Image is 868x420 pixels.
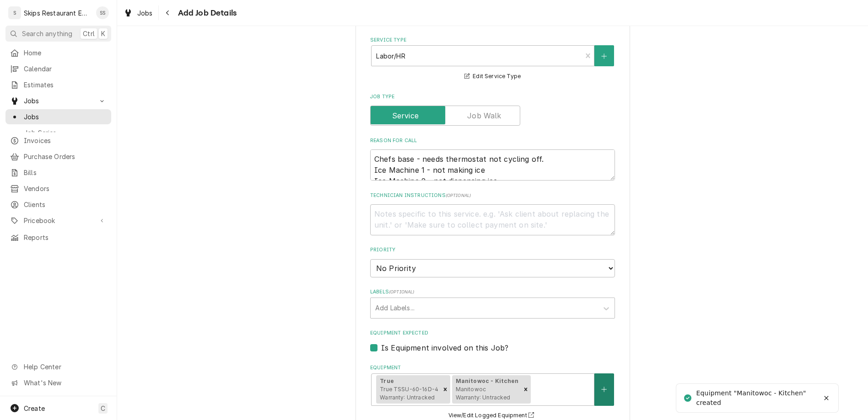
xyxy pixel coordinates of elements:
label: Is Equipment involved on this Job? [381,342,508,353]
a: Invoices [5,133,111,148]
svg: Create New Service [601,53,607,59]
a: Vendors [5,181,111,196]
div: Skips Restaurant Equipment [24,8,91,18]
label: Technician Instructions [370,192,615,199]
label: Equipment Expected [370,330,615,337]
textarea: Chefs base - needs thermostat not cycling off. Ice Machine 1 - not making ice Ice Machine 2 - not... [370,149,615,181]
span: Manitowoc Warranty: Untracked [456,386,511,401]
svg: Create New Equipment [601,386,607,393]
strong: True [380,377,394,384]
div: Labels [370,288,615,318]
label: Reason For Call [370,137,615,144]
span: Pricebook [24,216,93,225]
a: Estimates [5,77,111,92]
span: Help Center [24,362,106,372]
span: Invoices [24,136,107,145]
span: Reports [24,233,107,242]
a: Go to Help Center [5,359,111,374]
button: Search anythingCtrlK [5,26,111,42]
a: Calendar [5,61,111,76]
span: True TSSU-60-16D-4 Warranty: Untracked [380,386,438,401]
div: Remove [object Object] [440,375,450,404]
span: Estimates [24,80,107,90]
span: C [101,404,105,413]
div: Equipment "Manitowoc - Kitchen" created [696,388,819,408]
label: Labels [370,288,615,296]
a: Go to What's New [5,375,111,390]
a: Go to Pricebook [5,213,111,228]
span: What's New [24,378,106,388]
span: Home [24,48,107,58]
div: Priority [370,246,615,277]
span: Job Series [24,128,107,138]
a: Purchase Orders [5,149,111,164]
span: Create [24,404,45,412]
a: Jobs [120,5,156,21]
label: Equipment [370,364,615,372]
span: ( optional ) [446,193,471,198]
span: Add Job Details [175,7,237,19]
button: Create New Equipment [594,373,614,406]
span: Search anything [22,29,72,38]
a: Bills [5,165,111,180]
span: Purchase Orders [24,152,107,161]
a: Clients [5,197,111,212]
span: Bills [24,168,107,177]
label: Service Type [370,37,615,44]
div: Technician Instructions [370,192,615,235]
a: Home [5,45,111,60]
span: K [101,29,105,38]
label: Priority [370,246,615,254]
div: Service Type [370,37,615,82]
button: Navigate back [161,5,175,20]
button: Edit Service Type [463,71,522,82]
div: Equipment Expected [370,330,615,353]
div: Shan Skipper's Avatar [96,6,109,19]
span: Vendors [24,184,107,193]
a: Go to Jobs [5,93,111,108]
div: S [8,6,21,19]
span: Jobs [24,96,93,106]
span: Calendar [24,64,107,74]
span: Ctrl [83,29,95,38]
div: Remove [object Object] [521,375,531,404]
strong: Manitowoc - Kitchen [456,377,519,384]
a: Reports [5,230,111,245]
span: Jobs [137,8,153,18]
div: SS [96,6,109,19]
span: Clients [24,200,107,209]
label: Job Type [370,93,615,101]
button: Create New Service [594,45,614,66]
a: Job Series [5,125,111,140]
span: Jobs [24,112,107,122]
span: ( optional ) [389,289,415,294]
a: Jobs [5,109,111,124]
div: Reason For Call [370,137,615,181]
div: Job Type [370,93,615,126]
